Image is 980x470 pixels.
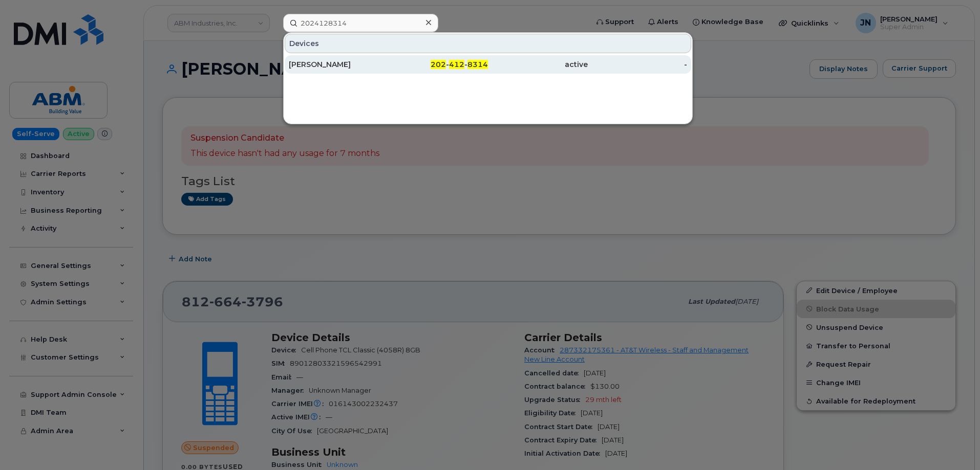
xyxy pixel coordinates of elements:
[588,59,688,70] div: -
[285,55,691,74] a: [PERSON_NAME]202-412-8314active-
[431,60,446,69] span: 202
[488,59,588,70] div: active
[285,34,691,53] div: Devices
[389,59,488,70] div: - -
[467,60,488,69] span: 8314
[449,60,464,69] span: 412
[289,59,389,70] div: [PERSON_NAME]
